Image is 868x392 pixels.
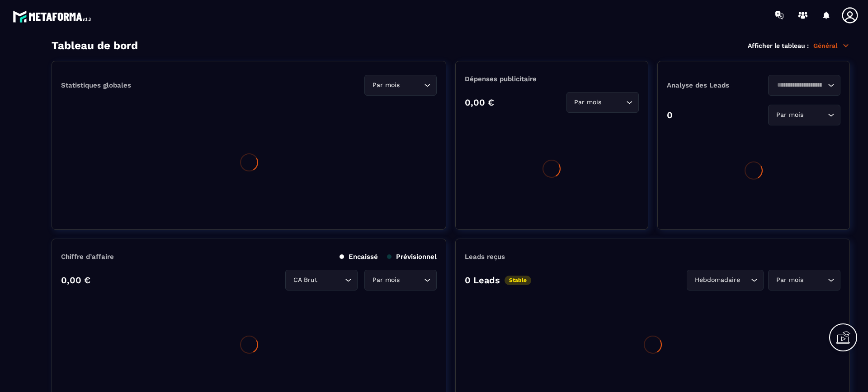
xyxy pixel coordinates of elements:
input: Search for option [401,275,422,285]
div: Search for option [768,105,840,125]
p: Analyse des Leads [667,81,754,89]
p: 0,00 € [61,275,90,286]
p: Encaissé [340,253,378,261]
p: Chiffre d’affaire [61,253,114,261]
span: Par mois [572,97,604,107]
p: Statistiques globales [61,81,131,89]
p: Leads reçus [465,253,505,261]
h3: Tableau de bord [52,39,138,52]
div: Search for option [768,270,840,291]
div: Search for option [364,270,437,291]
div: Search for option [566,92,639,113]
div: Search for option [768,75,840,96]
input: Search for option [319,275,343,285]
p: 0 Leads [465,275,500,286]
input: Search for option [742,275,749,285]
span: Par mois [370,80,401,90]
span: Par mois [774,275,805,285]
img: logo [13,8,94,25]
span: Hebdomadaire [693,275,742,285]
div: Search for option [364,75,437,96]
p: Prévisionnel [387,253,437,261]
input: Search for option [805,110,826,120]
span: Par mois [370,275,401,285]
div: Search for option [687,270,764,291]
input: Search for option [604,97,624,107]
p: Dépenses publicitaire [465,75,638,83]
p: Général [813,42,850,50]
input: Search for option [774,80,826,90]
span: CA Brut [291,275,319,285]
div: Search for option [285,270,358,291]
input: Search for option [805,275,826,285]
p: 0,00 € [465,97,494,108]
p: Stable [505,276,531,285]
p: Afficher le tableau : [748,42,809,49]
input: Search for option [401,80,422,90]
p: 0 [667,110,673,120]
span: Par mois [774,110,805,120]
